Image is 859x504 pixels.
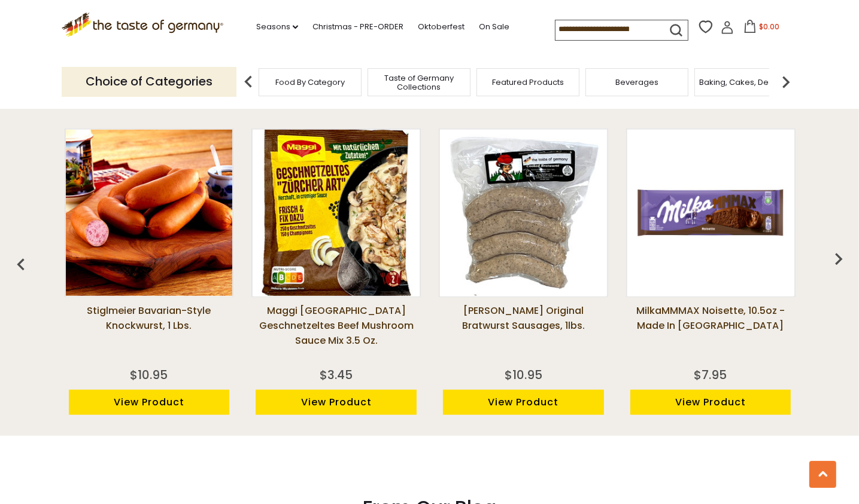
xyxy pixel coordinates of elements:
[736,20,787,38] button: $0.00
[626,303,796,363] a: MilkaMMMAX Noisette, 10.5oz - made in [GEOGRAPHIC_DATA]
[627,130,794,296] img: MilkaMMMAX Noisette, 10.5oz - made in Austria
[492,78,564,87] a: Featured Products
[69,390,230,416] a: View Product
[312,20,403,33] a: Christmas - PRE-ORDER
[320,366,353,384] div: $3.45
[256,390,417,416] a: View Product
[371,74,467,91] a: Taste of Germany Collections
[827,247,851,271] img: previous arrow
[275,78,345,87] a: Food By Category
[256,20,298,33] a: Seasons
[65,303,234,363] a: Stiglmeier Bavarian-style Knockwurst, 1 lbs.
[62,67,236,96] p: Choice of Categories
[694,366,727,384] div: $7.95
[700,78,793,87] a: Baking, Cakes, Desserts
[774,70,798,94] img: next arrow
[253,130,420,296] img: Maggi Zurich Geschnetzeltes Beef Mushroom Sauce Mix 3.5 oz.
[130,366,168,384] div: $10.95
[443,390,604,416] a: View Product
[9,253,33,277] img: previous arrow
[236,70,260,94] img: previous arrow
[440,130,606,296] img: Binkert’s Original Bratwurst Sausages, 1lbs.
[66,130,232,296] img: Stiglmeier Bavarian-style Knockwurst, 1 lbs.
[630,390,791,416] a: View Product
[479,20,509,33] a: On Sale
[759,22,779,32] span: $0.00
[251,303,421,363] a: Maggi [GEOGRAPHIC_DATA] Geschnetzeltes Beef Mushroom Sauce Mix 3.5 oz.
[615,78,658,87] a: Beverages
[505,366,542,384] div: $10.95
[439,303,608,363] a: [PERSON_NAME] Original Bratwurst Sausages, 1lbs.
[418,20,465,33] a: Oktoberfest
